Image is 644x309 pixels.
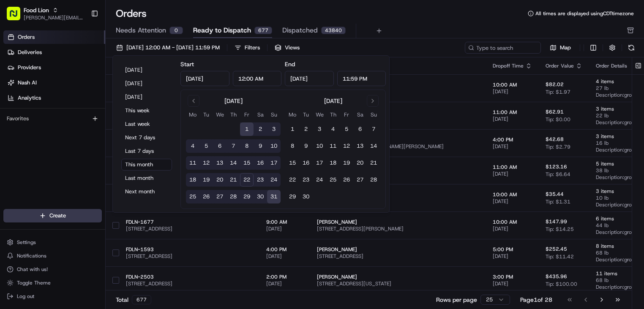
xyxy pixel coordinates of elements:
div: [DATE] [324,97,342,105]
button: 25 [186,190,199,203]
th: Friday [340,110,353,119]
span: Tip: $1.31 [546,198,570,205]
span: [PERSON_NAME] [317,246,479,253]
button: 16 [254,156,267,170]
button: Food Lion [24,6,49,14]
a: Providers [3,61,105,74]
a: Nash AI [3,76,105,89]
button: 21 [367,156,380,170]
span: 10:00 AM [493,219,532,225]
button: 18 [186,173,199,187]
div: Start new chat [38,81,139,89]
div: 677 [254,27,272,34]
span: 10 lb [596,195,643,201]
button: 4 [186,139,199,153]
span: 9:00 AM [266,219,303,225]
span: [STREET_ADDRESS] [317,171,479,177]
button: 26 [199,190,213,203]
button: 15 [240,156,254,170]
span: $62.91 [546,108,564,115]
a: 📗Knowledge Base [5,163,68,178]
button: 5 [199,139,213,153]
div: Order Details [596,62,643,69]
span: Tip: $0.00 [546,116,570,123]
button: Food Lion[PERSON_NAME][EMAIL_ADDRESS][PERSON_NAME][DOMAIN_NAME] [3,3,87,24]
span: [STREET_ADDRESS] [317,116,479,122]
span: [DATE] [493,171,532,177]
button: [DATE] [121,78,172,89]
button: 21 [226,173,240,187]
button: 22 [286,173,299,187]
button: 20 [353,156,367,170]
th: Thursday [226,110,240,119]
span: 68 lb [596,277,643,284]
div: Dropoff Time [493,62,532,69]
span: 68 lb [596,249,643,256]
button: 13 [353,139,367,153]
span: 10:00 AM [493,191,532,198]
a: Orders [3,30,105,44]
button: Last week [121,118,172,130]
span: Analytics [18,94,41,102]
p: Rows per page [436,295,477,304]
button: 31 [267,190,281,203]
input: Time [233,71,282,86]
span: 16 lb [596,140,643,146]
span: Description: grocery bags [596,229,643,236]
div: 💻 [71,167,78,173]
span: [STREET_ADDRESS][US_STATE] [317,280,479,287]
span: FDLN-1677 [126,219,253,225]
th: Sunday [267,110,281,119]
input: Clear [22,54,139,63]
button: See all [131,108,154,118]
span: Chat with us! [17,266,48,273]
span: 2:00 PM [266,274,303,280]
button: 9 [254,139,267,153]
span: [STREET_ADDRESS] [126,253,253,260]
button: 17 [267,156,281,170]
span: 3:00 PM [493,274,532,280]
button: 12 [340,139,353,153]
button: 23 [299,173,313,187]
span: Description: grocery bags [596,201,643,208]
img: Nash [8,8,25,25]
span: Tip: $100.00 [546,281,577,287]
button: 19 [199,173,213,187]
button: Views [271,42,303,54]
button: 18 [326,156,340,170]
div: Total [116,295,151,304]
button: 24 [267,173,281,187]
button: Filters [231,42,264,54]
button: Start new chat [144,83,154,93]
button: 9 [299,139,313,153]
div: Favorites [3,112,102,125]
span: [PERSON_NAME][EMAIL_ADDRESS][PERSON_NAME][DOMAIN_NAME] [24,14,84,21]
div: Filters [245,44,260,51]
button: Settings [3,236,102,248]
span: [DATE] [493,280,532,287]
button: Next 7 days [121,132,172,144]
span: Settings [17,239,36,246]
span: 10:00 AM [493,81,532,88]
span: 38 lb [596,167,643,174]
span: [STREET_ADDRESS] [317,198,479,205]
a: 💻API Documentation [68,163,139,178]
button: 14 [367,139,380,153]
button: 6 [213,139,226,153]
button: 22 [240,173,254,187]
img: 1736555255976-a54dd68f-1ca7-489b-9aae-adbdc363a1c4 [8,81,24,96]
span: [STREET_ADDRESS] [317,88,479,95]
th: Tuesday [199,110,213,119]
button: 28 [226,190,240,203]
span: 22 lb [596,112,643,119]
span: 6 items [596,215,643,222]
span: Tip: $14.25 [546,226,574,233]
div: 📗 [8,167,15,173]
span: [STREET_ADDRESS] [317,253,479,260]
button: 29 [240,190,254,203]
span: 3 items [596,106,643,112]
button: Next month [121,186,172,198]
button: 14 [226,156,240,170]
span: Create [49,212,66,220]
